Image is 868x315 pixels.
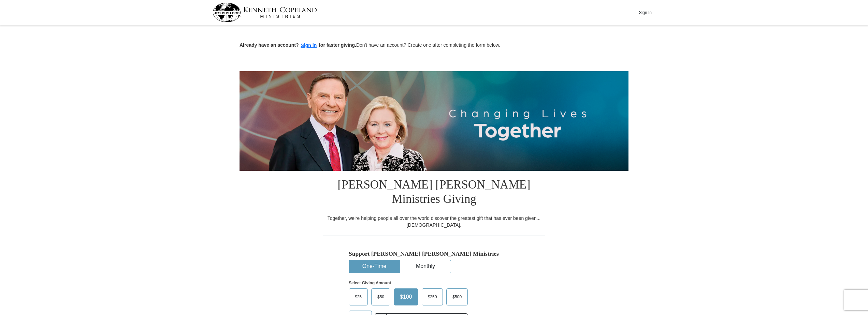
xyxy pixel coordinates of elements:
span: $250 [424,292,440,302]
strong: Select Giving Amount [349,281,391,285]
p: Don't have an account? Create one after completing the form below. [240,42,628,49]
strong: Already have an account? for faster giving. [240,42,356,48]
div: Together, we're helping people all over the world discover the greatest gift that has ever been g... [323,215,545,228]
button: Monthly [400,260,451,273]
button: Sign in [299,42,319,49]
span: $100 [396,292,416,302]
img: kcm-header-logo.svg [213,3,317,22]
span: $25 [351,292,365,302]
button: Sign In [635,7,655,18]
span: $500 [449,292,465,302]
h5: Support [PERSON_NAME] [PERSON_NAME] Ministries [349,250,519,257]
span: $50 [374,292,388,302]
button: One-Time [349,260,400,273]
h1: [PERSON_NAME] [PERSON_NAME] Ministries Giving [323,171,545,215]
